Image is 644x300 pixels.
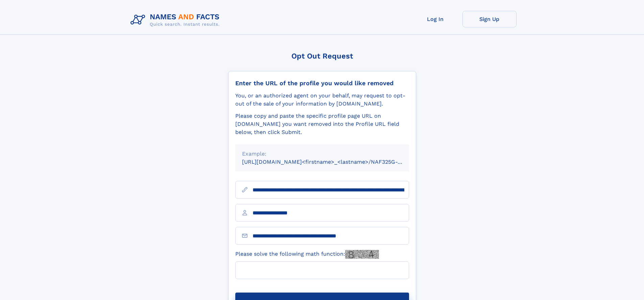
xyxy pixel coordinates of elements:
[408,11,462,27] a: Log In
[235,92,409,108] div: You, or an authorized agent on your behalf, may request to opt-out of the sale of your informatio...
[228,52,416,60] div: Opt Out Request
[128,11,225,29] img: Logo Names and Facts
[462,11,517,27] a: Sign Up
[235,79,409,87] div: Enter the URL of the profile you would like removed
[242,159,422,165] small: [URL][DOMAIN_NAME]<firstname>_<lastname>/NAF325G-xxxxxxxx
[235,250,379,259] label: Please solve the following math function:
[242,150,402,158] div: Example:
[235,112,409,136] div: Please copy and paste the specific profile page URL on [DOMAIN_NAME] you want removed into the Pr...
